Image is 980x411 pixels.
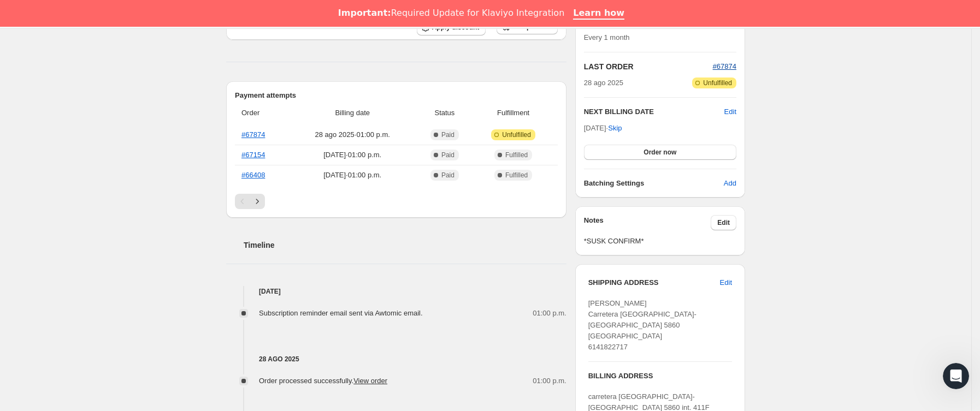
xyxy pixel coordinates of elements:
[584,215,711,230] h3: Notes
[584,145,736,160] button: Order now
[720,277,732,288] span: Edit
[573,8,624,20] a: Learn how
[259,309,423,317] span: Subscription reminder email sent via Awtomic email.
[713,61,736,72] button: #67874
[533,376,566,386] span: 01:00 p.m.
[533,308,566,319] span: 01:00 p.m.
[703,79,732,87] span: Unfulfilled
[588,277,720,288] h3: SHIPPING ADDRESS
[338,8,391,18] b: Important:
[291,150,414,160] span: [DATE] · 01:00 p.m.
[241,130,265,139] a: #67874
[441,151,454,159] span: Paid
[584,78,623,88] span: 28 ago 2025
[584,61,713,72] h2: LAST ORDER
[584,124,622,132] span: [DATE] ·
[644,148,676,157] span: Order now
[420,108,469,118] span: Status
[226,286,566,297] h4: [DATE]
[588,299,696,351] span: [PERSON_NAME] Carretera [GEOGRAPHIC_DATA]-[GEOGRAPHIC_DATA] 5860 [GEOGRAPHIC_DATA] 6141822717
[250,194,265,209] button: Siguiente
[943,363,969,389] iframe: Intercom live chat
[259,377,387,385] span: Order processed successfully.
[505,171,528,180] span: Fulfilled
[502,130,531,139] span: Unfulfilled
[608,123,622,134] span: Skip
[353,377,387,385] a: View order
[711,215,736,230] button: Edit
[724,178,736,189] span: Add
[241,171,265,179] a: #66408
[584,33,630,41] span: Every 1 month
[235,194,558,209] nav: Paginación
[588,371,732,382] h3: BILLING ADDRESS
[713,274,739,291] button: Edit
[584,106,724,117] h2: NEXT BILLING DATE
[441,130,454,139] span: Paid
[291,170,414,181] span: [DATE] · 01:00 p.m.
[476,108,551,118] span: Fulfillment
[235,101,288,125] th: Order
[717,175,743,192] button: Add
[291,129,414,140] span: 28 ago 2025 · 01:00 p.m.
[226,354,566,365] h4: 28 ago 2025
[584,178,724,189] h6: Batching Settings
[717,218,730,227] span: Edit
[241,151,265,159] a: #67154
[338,8,564,19] div: Required Update for Klaviyo Integration
[505,151,528,159] span: Fulfilled
[713,62,736,70] a: #67874
[291,108,414,118] span: Billing date
[601,120,628,137] button: Skip
[584,236,736,247] span: *SUSK CONFIRM*
[235,90,558,101] h2: Payment attempts
[441,171,454,180] span: Paid
[244,240,566,251] h2: Timeline
[724,106,736,117] button: Edit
